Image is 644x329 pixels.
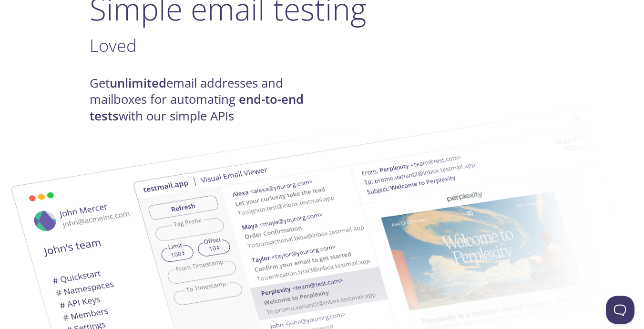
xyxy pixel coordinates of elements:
[90,33,137,57] span: Loved
[606,296,634,324] iframe: Help Scout Beacon - Open
[90,91,304,124] strong: end-to-end tests
[90,75,322,124] h4: Get email addresses and mailboxes for automating with our simple APIs
[110,75,166,91] strong: unlimited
